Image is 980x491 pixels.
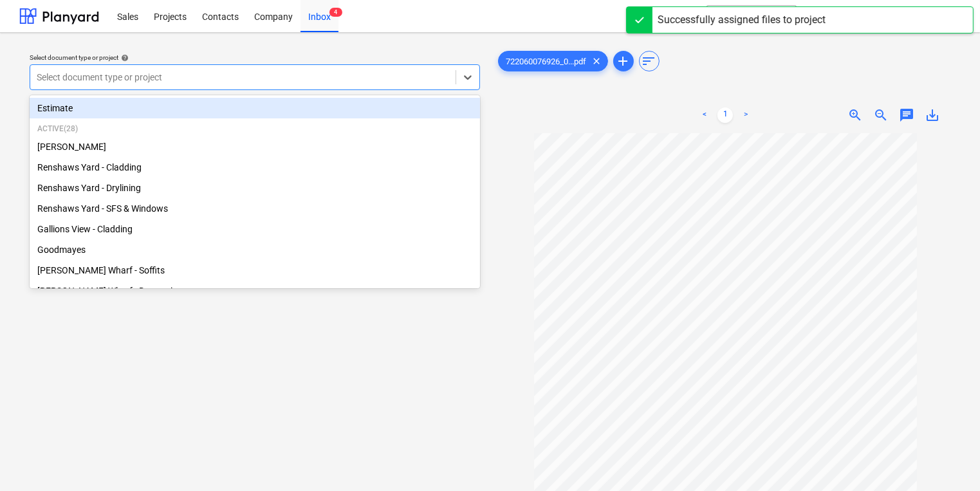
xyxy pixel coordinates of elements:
span: sort [642,53,657,69]
div: Goodmayes [30,239,480,260]
a: Page 1 is your current page [717,107,733,123]
div: Renshaws Yard - Cladding [30,157,480,178]
div: Select document type or project [30,53,480,62]
a: Previous page [697,107,712,123]
span: zoom_out [873,107,889,123]
span: clear [589,53,605,69]
div: Montgomery's Wharf - Soffits [30,260,480,281]
div: Successfully assigned files to project [658,12,826,28]
span: 4 [329,8,342,17]
span: save_alt [925,107,940,123]
div: [PERSON_NAME] [30,136,480,157]
span: chat [899,107,914,123]
span: help [118,54,129,62]
p: Active ( 28 ) [37,124,472,134]
div: Gallions View - Cladding [30,219,480,239]
div: Trent Park [30,136,480,157]
div: 722060076926_0...pdf [498,51,608,71]
span: 722060076926_0...pdf [499,57,595,66]
div: Estimate [30,98,480,118]
iframe: Chat Widget [916,429,980,491]
div: Renshaws Yard - SFS & Windows [30,198,480,219]
span: zoom_in [847,107,863,123]
span: add [616,53,631,69]
div: Montgomery's Wharf - Decoration [30,281,480,301]
div: Renshaws Yard - Drylining [30,178,480,198]
div: [PERSON_NAME] Wharf - Decoration [30,281,480,301]
a: Next page [738,107,753,123]
div: [PERSON_NAME] Wharf - Soffits [30,260,480,281]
